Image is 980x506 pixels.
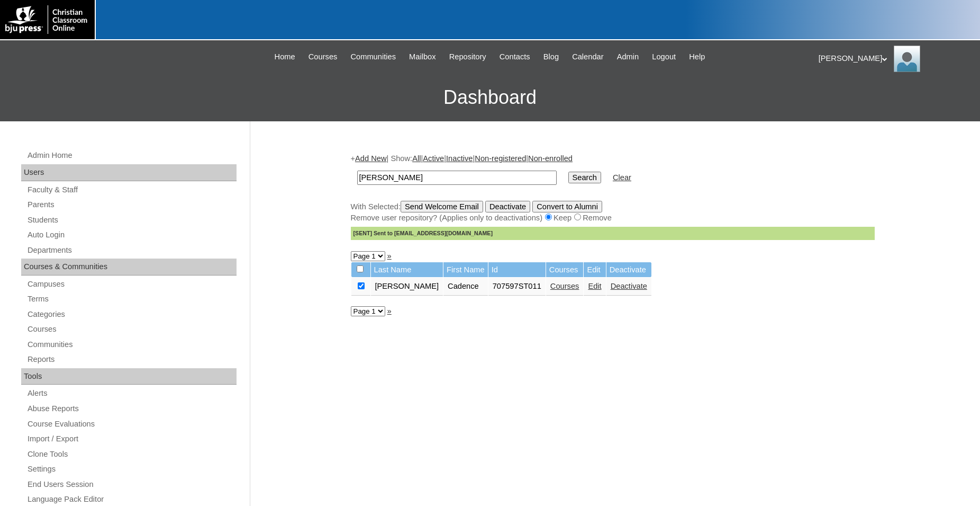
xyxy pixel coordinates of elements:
[494,51,536,63] a: Contacts
[443,278,488,296] td: Cadence
[894,46,920,72] img: Jonelle Rodriguez
[567,51,609,63] a: Calendar
[308,51,338,63] span: Courses
[409,51,436,63] span: Mailbox
[652,51,676,63] span: Logout
[488,262,546,278] td: Id
[588,282,601,290] a: Edit
[538,51,564,63] a: Blog
[371,262,443,278] td: Last Name
[26,149,237,162] a: Admin Home
[387,252,392,260] a: »
[26,228,237,242] a: Auto Login
[351,227,875,240] div: [SENT] Sent to [EMAIL_ADDRESS][DOMAIN_NAME]
[26,478,237,491] a: End Users Session
[485,201,530,212] input: Deactivate
[606,262,651,278] td: Deactivate
[613,173,631,182] a: Clear
[689,51,705,63] span: Help
[443,262,488,278] td: First Name
[351,212,875,224] div: Remove user repository? (Applies only to deactivations) Keep Remove
[684,51,710,63] a: Help
[488,278,546,296] td: 707597ST011
[26,308,237,321] a: Categories
[475,154,526,163] a: Non-registered
[612,51,645,63] a: Admin
[423,154,444,163] a: Active
[444,51,492,63] a: Repository
[404,51,441,63] a: Mailbox
[26,353,237,366] a: Reports
[26,278,237,291] a: Campuses
[5,74,975,121] h3: Dashboard
[532,201,602,212] input: Convert to Alumni
[617,51,639,63] span: Admin
[350,51,396,63] span: Communities
[269,51,301,63] a: Home
[26,402,237,415] a: Abuse Reports
[546,262,584,278] td: Courses
[26,418,237,431] a: Course Evaluations
[500,51,530,63] span: Contacts
[568,172,601,183] input: Search
[355,154,386,163] a: Add New
[26,463,237,476] a: Settings
[449,51,486,63] span: Repository
[26,448,237,461] a: Clone Tools
[647,51,681,63] a: Logout
[26,292,237,306] a: Terms
[412,154,421,163] a: All
[611,282,647,290] a: Deactivate
[572,51,603,63] span: Calendar
[26,183,237,197] a: Faculty & Staff
[26,387,237,400] a: Alerts
[446,154,473,163] a: Inactive
[387,307,392,315] a: »
[357,171,557,185] input: Search
[5,5,89,34] img: logo-white.png
[584,262,605,278] td: Edit
[371,278,443,296] td: [PERSON_NAME]
[26,198,237,211] a: Parents
[351,201,875,240] div: With Selected:
[21,164,237,181] div: Users
[345,51,401,63] a: Communities
[26,323,237,336] a: Courses
[26,493,237,506] a: Language Pack Editor
[303,51,343,63] a: Courses
[26,432,237,446] a: Import / Export
[26,214,237,227] a: Students
[543,51,559,63] span: Blog
[401,201,483,212] input: Send Welcome Email
[528,154,573,163] a: Non-enrolled
[550,282,579,290] a: Courses
[351,153,875,240] div: + | Show: | | | |
[275,51,295,63] span: Home
[21,259,237,276] div: Courses & Communities
[26,338,237,351] a: Communities
[26,244,237,257] a: Departments
[21,368,237,385] div: Tools
[819,46,969,72] div: [PERSON_NAME]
